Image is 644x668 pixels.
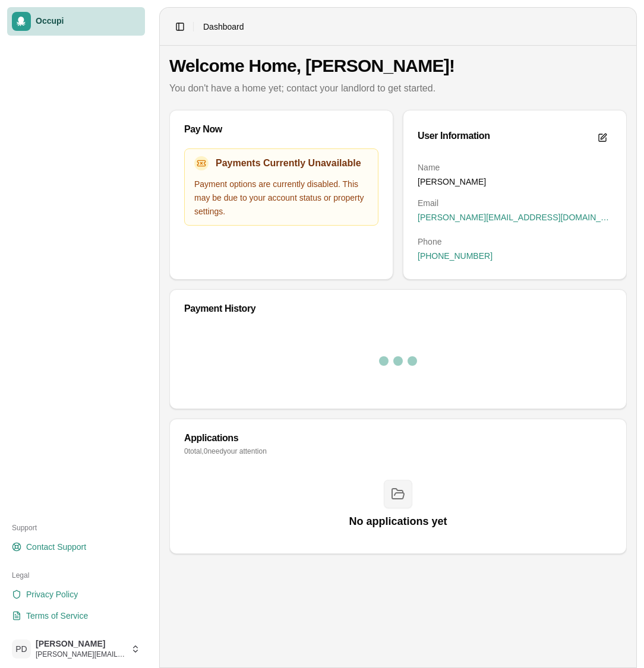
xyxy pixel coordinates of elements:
[203,21,244,33] span: Dashboard
[36,639,126,650] span: [PERSON_NAME]
[418,211,612,223] span: [PERSON_NAME][EMAIL_ADDRESS][DOMAIN_NAME]
[184,433,612,443] div: Applications
[349,513,447,530] h3: No applications yet
[418,131,490,141] div: User Information
[418,176,612,188] dd: [PERSON_NAME]
[169,81,627,96] p: You don't have a home yet; contact your landlord to get started.
[7,518,145,537] div: Support
[184,447,612,456] p: 0 total, 0 need your attention
[7,635,145,663] button: PD[PERSON_NAME][PERSON_NAME][EMAIL_ADDRESS][DOMAIN_NAME]
[418,162,612,173] dt: Name
[36,16,140,27] span: Occupi
[26,588,78,600] span: Privacy Policy
[418,250,493,262] span: [PHONE_NUMBER]
[7,7,145,36] a: Occupi
[194,178,368,218] p: Payment options are currently disabled. This may be due to your account status or property settings.
[203,21,244,33] nav: breadcrumb
[26,541,86,553] span: Contact Support
[418,236,612,248] dt: Phone
[7,585,145,604] a: Privacy Policy
[26,610,88,622] span: Terms of Service
[184,125,378,134] div: Pay Now
[7,606,145,625] a: Terms of Service
[7,537,145,556] a: Contact Support
[169,55,627,77] h1: Welcome Home, [PERSON_NAME]!
[12,639,31,658] span: PD
[184,304,612,314] div: Payment History
[216,156,361,170] h3: Payments Currently Unavailable
[7,566,145,585] div: Legal
[418,197,612,209] dt: Email
[36,650,126,659] span: [PERSON_NAME][EMAIL_ADDRESS][DOMAIN_NAME]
